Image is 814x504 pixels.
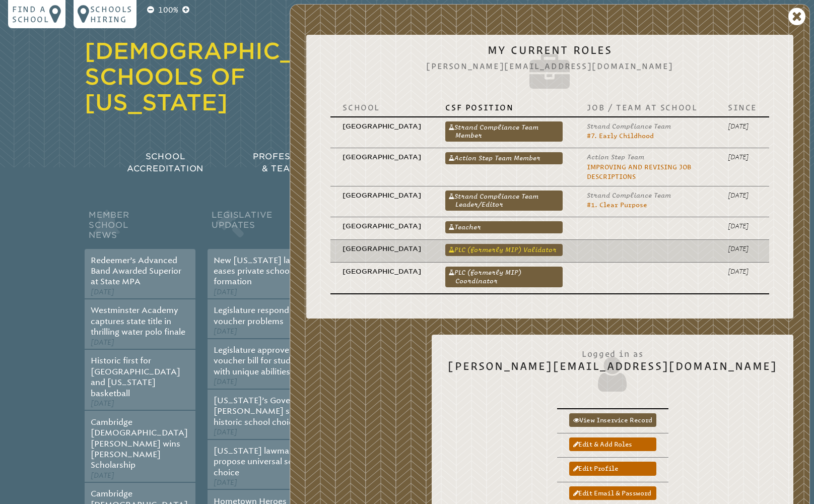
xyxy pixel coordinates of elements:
p: 100% [156,4,180,16]
h2: Member School News [85,208,195,249]
a: Historic first for [GEOGRAPHIC_DATA] and [US_STATE] basketball [91,356,180,398]
p: Job / Team at School [587,102,704,112]
p: [GEOGRAPHIC_DATA] [343,267,421,276]
span: [DATE] [214,478,237,487]
p: [DATE] [728,191,757,200]
p: School [343,102,421,112]
a: [US_STATE] lawmakers propose universal school choice [214,446,310,477]
a: Redeemer’s Advanced Band Awarded Superior at State MPA [91,256,181,287]
a: Teacher [445,221,563,233]
span: School Accreditation [127,152,203,173]
a: Cambridge [DEMOGRAPHIC_DATA][PERSON_NAME] wins [PERSON_NAME] Scholarship [91,417,188,470]
span: Strand Compliance Team [587,122,671,130]
a: New [US_STATE] law eases private school formation [214,256,297,287]
a: Legislature responds to voucher problems [214,305,303,326]
a: PLC (formerly MIP) Coordinator [445,267,563,287]
p: [GEOGRAPHIC_DATA] [343,191,421,200]
span: [DATE] [91,288,114,296]
span: [DATE] [214,327,237,336]
p: [GEOGRAPHIC_DATA] [343,121,421,131]
p: [DATE] [728,267,757,276]
p: Since [728,102,757,112]
span: [DATE] [214,377,237,386]
a: Edit email & password [569,486,656,500]
span: [DATE] [214,428,237,436]
a: Legislature approves voucher bill for students with unique abilities [214,345,307,376]
a: Edit profile [569,462,656,475]
h2: My Current Roles [322,44,777,94]
p: [GEOGRAPHIC_DATA] [343,152,421,162]
p: Find a school [12,4,49,24]
a: #7. Early Childhood [587,132,654,140]
span: [DATE] [91,338,114,347]
p: [DATE] [728,121,757,131]
a: PLC (formerly MIP) Validator [445,244,563,256]
p: [DATE] [728,221,757,231]
a: #1. Clear Purpose [587,201,647,209]
a: [DEMOGRAPHIC_DATA] Schools of [US_STATE] [85,38,370,115]
p: [DATE] [728,152,757,162]
p: [GEOGRAPHIC_DATA] [343,221,421,231]
span: Logged in as [448,344,777,360]
span: Strand Compliance Team [587,192,671,199]
span: Action Step Team [587,153,644,161]
p: CSF Position [445,102,563,112]
span: [DATE] [91,471,114,480]
h2: [PERSON_NAME][EMAIL_ADDRESS][DOMAIN_NAME] [448,344,777,394]
a: Westminster Academy captures state title in thrilling water polo finale [91,305,185,337]
a: [US_STATE]’s Governor [PERSON_NAME] signs historic school choice bill [214,396,311,427]
p: [DATE] [728,244,757,254]
a: Strand Compliance Team Leader/Editor [445,191,563,211]
p: [GEOGRAPHIC_DATA] [343,244,421,254]
span: [DATE] [214,288,237,296]
span: [DATE] [91,399,114,408]
a: View inservice record [569,413,656,427]
a: Action Step Team Member [445,152,563,164]
a: Strand Compliance Team Member [445,121,563,142]
span: Professional Development & Teacher Certification [253,152,400,173]
a: Edit & add roles [569,437,656,451]
a: Improving and Revising Job Descriptions [587,163,691,180]
h2: Legislative Updates [208,208,318,249]
p: Schools Hiring [90,4,132,24]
